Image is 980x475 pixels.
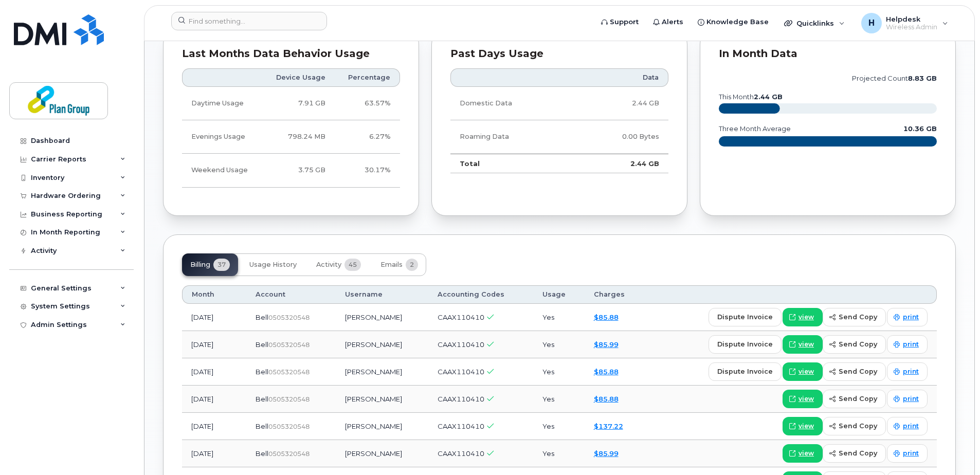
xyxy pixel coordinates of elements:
[798,394,814,404] span: view
[887,335,928,354] a: print
[798,313,814,322] span: view
[438,449,484,458] span: CAAX110410
[438,313,484,321] span: CAAX110410
[839,421,877,431] span: send copy
[823,335,886,354] button: send copy
[256,449,268,458] span: Bell
[262,154,335,187] td: 3.75 GB
[182,440,246,467] td: [DATE]
[262,87,335,120] td: 7.91 GB
[182,413,246,440] td: [DATE]
[854,13,955,33] div: Helpdesk
[573,154,668,173] td: 2.44 GB
[182,154,400,187] tr: Friday from 6:00pm to Monday 8:00am
[887,390,928,408] a: print
[336,331,429,358] td: [PERSON_NAME]
[783,308,823,326] a: view
[783,362,823,381] a: view
[903,422,919,431] span: print
[533,358,585,386] td: Yes
[691,12,776,32] a: Knowledge Base
[798,367,814,376] span: view
[335,120,400,154] td: 6.27%
[336,285,429,304] th: Username
[903,340,919,349] span: print
[182,285,246,304] th: Month
[903,394,919,404] span: print
[754,93,783,101] tspan: 2.44 GB
[450,154,573,173] td: Total
[262,120,335,154] td: 798.24 MB
[783,390,823,408] a: view
[182,358,246,386] td: [DATE]
[887,417,928,435] a: print
[718,125,791,133] text: three month average
[573,120,668,154] td: 0.00 Bytes
[335,154,400,187] td: 30.17%
[796,19,834,27] span: Quicklinks
[908,75,937,82] tspan: 8.83 GB
[335,87,400,120] td: 63.57%
[428,285,533,304] th: Accounting Codes
[344,259,361,271] span: 45
[268,341,310,349] span: 0505320548
[887,444,928,463] a: print
[887,362,928,381] a: print
[709,308,782,326] button: dispute invoice
[438,422,484,430] span: CAAX110410
[718,93,783,101] text: this month
[573,87,668,120] td: 2.44 GB
[594,12,646,32] a: Support
[268,450,310,458] span: 0505320548
[182,386,246,413] td: [DATE]
[256,368,268,376] span: Bell
[839,339,877,349] span: send copy
[839,394,877,404] span: send copy
[903,367,919,376] span: print
[438,395,484,403] span: CAAX110410
[823,308,886,326] button: send copy
[709,362,782,381] button: dispute invoice
[182,120,262,154] td: Evenings Usage
[336,304,429,331] td: [PERSON_NAME]
[594,449,619,458] a: $85.99
[262,68,335,87] th: Device Usage
[823,362,886,381] button: send copy
[533,304,585,331] td: Yes
[533,413,585,440] td: Yes
[717,312,773,322] span: dispute invoice
[783,417,823,435] a: view
[839,448,877,458] span: send copy
[336,358,429,386] td: [PERSON_NAME]
[533,386,585,413] td: Yes
[533,331,585,358] td: Yes
[246,285,335,304] th: Account
[268,423,310,430] span: 0505320548
[868,17,875,29] span: H
[887,308,928,326] a: print
[256,313,268,321] span: Bell
[182,120,400,154] tr: Weekdays from 6:00pm to 8:00am
[336,386,429,413] td: [PERSON_NAME]
[533,285,585,304] th: Usage
[450,120,573,154] td: Roaming Data
[852,75,937,82] text: projected count
[886,23,937,31] span: Wireless Admin
[335,68,400,87] th: Percentage
[783,444,823,463] a: view
[903,313,919,322] span: print
[438,340,484,349] span: CAAX110410
[268,395,310,403] span: 0505320548
[717,367,773,376] span: dispute invoice
[256,340,268,349] span: Bell
[336,440,429,467] td: [PERSON_NAME]
[646,12,691,32] a: Alerts
[823,444,886,463] button: send copy
[533,440,585,467] td: Yes
[717,339,773,349] span: dispute invoice
[662,17,683,27] span: Alerts
[594,368,619,376] a: $85.88
[798,422,814,431] span: view
[182,304,246,331] td: [DATE]
[839,367,877,376] span: send copy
